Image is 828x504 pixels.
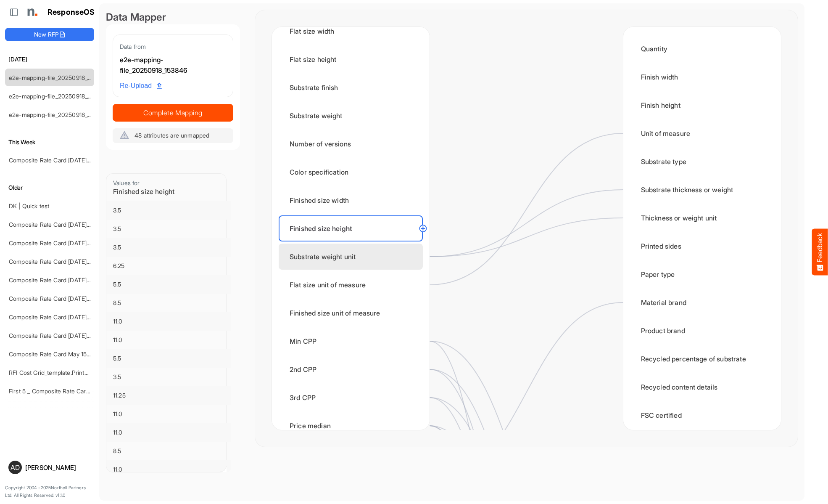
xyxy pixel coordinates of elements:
h6: [DATE] [5,55,94,64]
div: 5.5 [113,280,224,289]
div: 8.5 [113,299,224,307]
h6: This Week [5,138,94,147]
span: Complete Mapping [113,107,233,119]
div: Substrate weight [279,103,423,129]
a: First 5 _ Composite Rate Card [DATE] [9,387,110,395]
div: Finished size unit of measure [279,300,423,326]
div: Data Mapper [106,10,240,24]
div: 8.5 [113,447,224,455]
div: 3rd CPP [279,385,423,411]
div: Color specification [279,159,423,185]
div: Printed sides [630,233,774,259]
button: Complete Mapping [113,104,233,122]
h6: Older [5,183,94,192]
div: 3.5 [113,243,224,252]
div: Substrate thickness or weight [630,177,774,203]
div: 11.25 [113,391,224,400]
div: Data from [120,42,226,51]
div: Paper type [630,261,774,287]
span: 48 attributes are unmapped [134,132,209,139]
div: 5.5 [113,354,224,363]
a: Composite Rate Card [DATE] mapping test_deleted [9,239,146,247]
div: Thickness or weight unit [630,205,774,231]
a: Re-Upload [116,78,165,94]
div: FSC certified [630,402,774,428]
div: 11.0 [113,410,224,418]
span: Re-Upload [120,80,162,91]
div: [PERSON_NAME] [25,464,91,471]
div: Flat size height [279,46,423,72]
div: 6.25 [113,262,224,270]
a: e2e-mapping-file_20250918_145238 [9,111,106,118]
div: Substrate type [630,149,774,175]
div: Quantity [630,36,774,62]
div: Finished size width [279,187,423,213]
div: Unit of measure [630,120,774,146]
button: New RFP [5,28,94,41]
a: Composite Rate Card [DATE] mapping test_deleted [9,157,146,164]
a: RFI Cost Grid_template.Prints and warehousing [9,369,135,376]
div: Substrate weight unit [279,244,423,270]
span: Finished size height [113,187,174,196]
div: Number of versions [279,131,423,157]
div: 3.5 [113,373,224,381]
a: Composite Rate Card [DATE] mapping test_deleted [9,258,146,265]
div: Recycled percentage of substrate [630,346,774,372]
a: e2e-mapping-file_20250918_153815 [9,93,105,100]
div: e2e-mapping-file_20250918_153846 [120,55,226,76]
div: 11.0 [113,465,224,474]
div: Product brand [630,318,774,344]
h1: ResponseOS [47,8,95,17]
img: Northell [23,4,40,21]
div: Min CPP [279,328,423,354]
a: Composite Rate Card [DATE] mapping test_deleted [9,276,146,284]
button: Feedback [812,229,828,276]
div: 2nd CPP [279,356,423,382]
div: Price median [279,413,423,439]
div: Finish height [630,92,774,118]
span: Values for [113,179,140,186]
div: 11.0 [113,336,224,344]
div: Substrate finish [279,74,423,101]
a: Composite Rate Card [DATE] mapping test_deleted [9,295,146,302]
a: Composite Rate Card May 15-2 [9,350,93,358]
div: Finished size height [279,215,423,241]
div: Finish width [630,64,774,90]
div: 3.5 [113,206,224,215]
a: DK | Quick test [9,202,49,210]
div: 3.5 [113,225,224,233]
a: Composite Rate Card [DATE]_smaller [9,221,108,228]
div: 11.0 [113,317,224,326]
a: Composite Rate Card [DATE] mapping test [9,332,123,339]
div: Material brand [630,289,774,316]
span: AD [11,464,20,471]
div: Recycled content details [630,374,774,400]
a: e2e-mapping-file_20250918_153846 [9,74,106,81]
div: Flat size width [279,18,423,44]
div: 11.0 [113,428,224,437]
a: Composite Rate Card [DATE] mapping test [9,313,123,321]
div: Flat size unit of measure [279,272,423,298]
p: Copyright 2004 - 2025 Northell Partners Ltd. All Rights Reserved. v 1.1.0 [5,484,94,499]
